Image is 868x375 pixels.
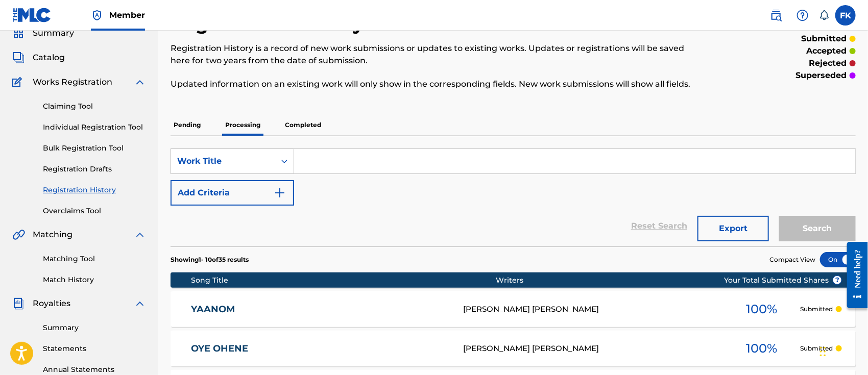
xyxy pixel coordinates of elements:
span: Your Total Submitted Shares [724,275,842,286]
a: SummarySummary [12,27,74,39]
div: User Menu [835,5,856,26]
div: [PERSON_NAME] [PERSON_NAME] [463,304,724,315]
img: Catalog [12,52,25,64]
a: Matching Tool [43,254,146,264]
p: Updated information on an existing work will only show in the corresponding fields. New work subm... [171,78,698,90]
p: Submitted [800,305,833,314]
p: superseded [795,69,847,82]
button: Add Criteria [171,180,294,206]
p: Registration History is a record of new work submissions or updates to existing works. Updates or... [171,42,698,67]
img: 9d2ae6d4665cec9f34b9.svg [274,187,286,199]
span: Summary [33,27,74,39]
p: Processing [222,114,263,136]
a: Claiming Tool [43,101,146,112]
iframe: Resource Center [839,234,868,316]
a: Overclaims Tool [43,206,146,216]
span: Works Registration [33,76,112,88]
a: Summary [43,322,146,333]
a: Match History [43,274,146,285]
img: expand [134,297,146,310]
div: Song Title [191,275,496,286]
p: Submitted [800,344,833,353]
img: Top Rightsholder [91,9,103,21]
div: Notifications [819,10,829,20]
img: help [797,9,809,21]
p: Pending [171,114,204,136]
img: expand [134,76,146,88]
form: Search Form [171,148,856,246]
a: YAANOM [191,304,449,315]
a: Registration Drafts [43,164,146,174]
span: Member [109,9,145,21]
span: ? [833,276,841,284]
div: [PERSON_NAME] [PERSON_NAME] [463,343,724,355]
a: Statements [43,343,146,354]
p: submitted [801,33,847,45]
img: Works Registration [12,76,26,88]
p: Completed [282,114,324,136]
a: OYE OHENE [191,343,449,355]
div: Drag [820,336,826,367]
span: 100 % [746,339,778,358]
div: Writers [496,275,756,286]
img: search [770,9,782,21]
span: Matching [33,229,73,241]
img: MLC Logo [12,8,52,22]
img: Royalties [12,297,25,310]
img: expand [134,229,146,241]
a: Individual Registration Tool [43,122,146,133]
a: CatalogCatalog [12,52,65,64]
span: Catalog [33,52,65,64]
iframe: Chat Widget [817,326,868,375]
a: Annual Statements [43,364,146,375]
div: Help [792,5,813,26]
div: Work Title [177,155,269,167]
a: Registration History [43,185,146,195]
img: Summary [12,27,25,39]
img: Matching [12,229,25,241]
span: 100 % [746,300,778,318]
span: Compact View [769,255,815,264]
p: Showing 1 - 10 of 35 results [171,255,249,264]
span: Royalties [33,297,70,310]
p: rejected [809,57,847,69]
button: Export [697,216,769,241]
p: accepted [806,45,847,57]
a: Bulk Registration Tool [43,143,146,154]
a: Public Search [766,5,786,26]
